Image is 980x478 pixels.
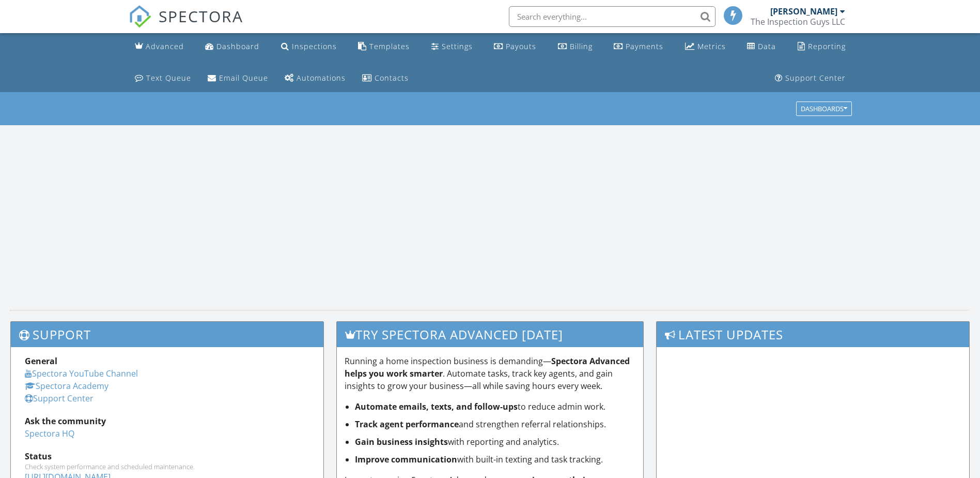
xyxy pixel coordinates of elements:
[131,37,188,56] a: Advanced
[25,415,309,427] div: Ask the community
[369,41,410,51] div: Templates
[131,69,195,88] a: Text Queue
[354,37,414,56] a: Templates
[743,37,780,56] a: Data
[129,5,151,28] img: The Best Home Inspection Software - Spectora
[25,450,309,462] div: Status
[216,41,259,51] div: Dashboard
[25,355,57,367] strong: General
[427,37,477,56] a: Settings
[626,41,663,51] div: Payments
[25,380,108,392] a: Spectora Academy
[681,37,730,56] a: Metrics
[770,6,837,17] div: [PERSON_NAME]
[129,14,243,36] a: SPECTORA
[509,6,715,27] input: Search everything...
[219,73,268,83] div: Email Queue
[801,106,847,113] div: Dashboards
[355,400,635,413] li: to reduce admin work.
[25,368,138,379] a: Spectora YouTube Channel
[506,41,536,51] div: Payouts
[355,436,635,448] li: with reporting and analytics.
[11,322,323,347] h3: Support
[657,322,969,347] h3: Latest Updates
[697,41,726,51] div: Metrics
[201,37,263,56] a: Dashboard
[442,41,473,51] div: Settings
[794,37,850,56] a: Reporting
[345,355,630,379] strong: Spectora Advanced helps you work smarter
[355,453,635,466] li: with built-in texting and task tracking.
[355,454,457,465] strong: Improve communication
[337,322,643,347] h3: Try spectora advanced [DATE]
[808,41,846,51] div: Reporting
[785,73,846,83] div: Support Center
[345,355,635,392] p: Running a home inspection business is demanding— . Automate tasks, track key agents, and gain ins...
[751,17,845,27] div: The Inspection Guys LLC
[25,462,309,471] div: Check system performance and scheduled maintenance.
[490,37,540,56] a: Payouts
[355,436,448,447] strong: Gain business insights
[297,73,346,83] div: Automations
[146,41,184,51] div: Advanced
[277,37,341,56] a: Inspections
[375,73,409,83] div: Contacts
[758,41,776,51] div: Data
[554,37,597,56] a: Billing
[796,102,852,116] button: Dashboards
[355,419,459,430] strong: Track agent performance
[159,5,243,27] span: SPECTORA
[281,69,350,88] a: Automations (Basic)
[570,41,593,51] div: Billing
[292,41,337,51] div: Inspections
[25,428,74,439] a: Spectora HQ
[358,69,413,88] a: Contacts
[355,418,635,430] li: and strengthen referral relationships.
[204,69,272,88] a: Email Queue
[610,37,667,56] a: Payments
[146,73,191,83] div: Text Queue
[25,393,94,404] a: Support Center
[771,69,850,88] a: Support Center
[355,401,518,412] strong: Automate emails, texts, and follow-ups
